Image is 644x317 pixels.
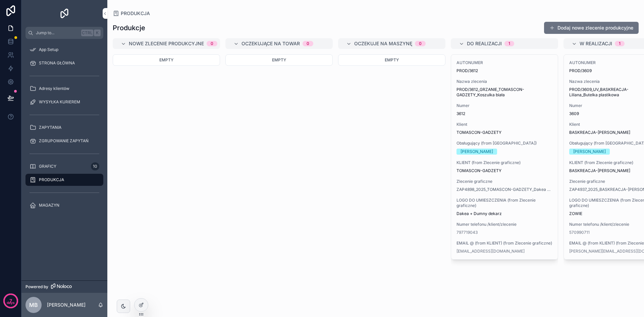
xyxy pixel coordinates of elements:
[25,284,48,289] span: Powered by
[39,177,64,182] span: PRODUKCJA
[457,241,552,246] span: EMAIL @ (from KLIENT) (from Zlecenie graficzne)
[25,57,103,69] a: STRONA GŁÓWNA
[39,125,61,130] span: ZAPYTANIA
[569,130,630,135] span: BASKREACJA-[PERSON_NAME]
[25,174,103,186] a: PRODUKCJA
[21,39,107,220] div: scrollable content
[47,302,86,308] p: [PERSON_NAME]
[569,168,630,173] span: BASKREACJA-[PERSON_NAME]
[457,198,552,208] span: LOGO DO UMIESZCZENIA (from Zlecenie graficzne)
[241,40,300,47] span: OCZEKUJĄCE NA TOWAR
[457,130,501,135] span: TOMASCON-GADZETY
[385,57,399,62] span: Empty
[129,40,204,47] span: NOWE ZLECENIE PRODUKCYJNE
[457,160,552,165] span: KLIENT (from Zlecenie graficzne)
[544,22,639,34] button: Dodaj nowe zlecenie produkcyjne
[21,280,107,293] a: Powered by
[25,27,103,39] button: Jump to...CtrlK
[36,30,78,36] span: Jump to...
[25,121,103,134] a: ZAPYTANIA
[461,149,493,155] div: [PERSON_NAME]
[39,60,75,66] span: STRONA GŁÓWNA
[508,41,510,46] div: 1
[467,40,502,47] span: DO REALIZACJI
[113,10,150,17] a: PRODUKCJA
[39,47,58,52] span: App Setup
[39,203,59,208] span: MAGAZYN
[95,30,100,36] span: K
[457,122,552,127] span: Klient
[91,162,99,170] div: 10
[25,135,103,147] a: ZGRUPOWANIE ZAPYTAŃ
[457,230,478,235] a: 797719043
[25,199,103,211] a: MAGAZYN
[619,41,621,46] div: 1
[419,41,422,46] div: 0
[354,40,412,47] span: OCZEKUJE NA MASZYNĘ
[39,164,56,169] span: GRAFICY
[457,79,552,84] span: Nazwa zlecenia
[451,54,558,260] a: AUTONUMERPROD/3612Nazwa zleceniaPROD/3612_GRZANIE_TOMASCON-GADZETY_Koszulka białaNumer3612KlientT...
[211,41,213,46] div: 0
[113,23,145,33] h1: Produkcje
[39,138,89,144] span: ZGRUPOWANIE ZAPYTAŃ
[81,30,93,36] span: Ctrl
[7,300,15,306] p: days
[457,111,552,116] span: 3612
[29,301,38,309] span: MB
[457,87,552,98] span: PROD/3612_GRZANIE_TOMASCON-GADZETY_Koszulka biała
[457,211,552,216] span: Dakea + Dumny dekarz
[457,141,552,146] span: Obsługujący (from [GEOGRAPHIC_DATA])
[25,160,103,172] a: GRAFICY10
[159,57,173,62] span: Empty
[272,57,286,62] span: Empty
[25,83,103,95] a: Adresy klientów
[59,8,70,19] img: App logo
[569,230,590,235] a: 570990711
[457,222,552,227] span: Numer telefonu /klient/zlecenie
[39,99,80,105] span: WYSYŁKA KURIEREM
[9,298,12,304] p: 7
[121,10,150,17] span: PRODUKCJA
[307,41,309,46] div: 0
[457,168,501,173] span: TOMASCON-GADZETY
[25,96,103,108] a: WYSYŁKA KURIEREM
[457,68,552,73] span: PROD/3612
[457,103,552,108] span: Numer
[457,179,552,184] span: Zlecenie graficzne
[457,187,552,192] a: ZAP4898_2025_TOMASCON-GADZETY_Dakea + Dumny dekarz_T-Shirt Biały Dakea
[39,86,69,91] span: Adresy klientów
[573,149,606,155] div: [PERSON_NAME]
[580,40,612,47] span: W REALIZACJI
[25,44,103,56] a: App Setup
[457,60,552,65] span: AUTONUMER
[457,249,525,254] a: [EMAIL_ADDRESS][DOMAIN_NAME]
